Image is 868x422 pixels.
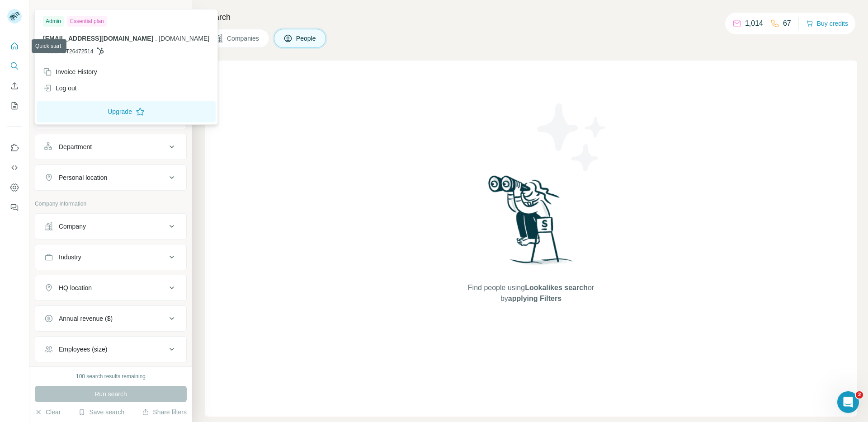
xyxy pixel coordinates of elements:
[59,222,86,231] div: Company
[76,372,146,380] div: 100 search results remaining
[35,200,187,208] p: Company information
[531,97,613,178] img: Surfe Illustration - Stars
[59,173,107,182] div: Personal location
[35,408,61,417] button: Clear
[59,314,113,323] div: Annual revenue ($)
[43,84,77,93] div: Log out
[508,295,561,302] span: applying Filters
[525,284,588,291] span: Lookalikes search
[43,35,153,42] span: [EMAIL_ADDRESS][DOMAIN_NAME]
[7,159,22,176] button: Use Surfe API
[296,34,317,43] span: People
[458,282,603,304] span: Find people using or by
[159,35,209,42] span: [DOMAIN_NAME]
[35,246,186,268] button: Industry
[43,16,64,27] div: Admin
[7,58,22,74] button: Search
[59,253,81,262] div: Industry
[205,11,857,23] h4: Search
[783,18,791,29] p: 67
[43,47,93,56] span: HUBSPOT26472514
[59,142,92,151] div: Department
[59,283,92,292] div: HQ location
[227,34,260,43] span: Companies
[7,179,22,196] button: Dashboard
[35,167,186,188] button: Personal location
[155,35,157,42] span: .
[7,98,22,114] button: My lists
[35,308,186,329] button: Annual revenue ($)
[856,391,863,399] span: 2
[43,67,97,76] div: Invoice History
[37,101,216,122] button: Upgrade
[484,173,578,274] img: Surfe Illustration - Woman searching with binoculars
[35,216,186,237] button: Company
[78,408,124,417] button: Save search
[837,391,859,413] iframe: Intercom live chat
[142,408,187,417] button: Share filters
[745,18,763,29] p: 1,014
[7,140,22,156] button: Use Surfe on LinkedIn
[35,338,186,360] button: Employees (size)
[806,17,848,30] button: Buy credits
[7,199,22,216] button: Feedback
[157,5,192,19] button: Hide
[35,277,186,299] button: HQ location
[67,16,107,27] div: Essential plan
[59,345,107,354] div: Employees (size)
[35,136,186,158] button: Department
[7,38,22,54] button: Quick start
[7,78,22,94] button: Enrich CSV
[35,8,63,16] div: New search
